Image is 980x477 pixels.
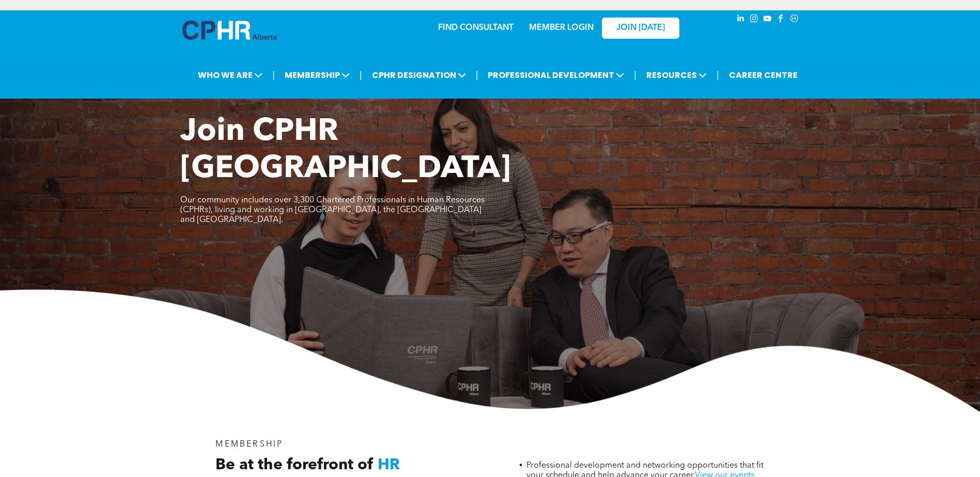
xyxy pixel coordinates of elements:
a: FIND CONSULTANT [438,24,514,32]
a: facebook [775,13,787,27]
span: Our community includes over 3,300 Chartered Professionals in Human Resources (CPHRs), living and ... [180,196,485,224]
a: Social network [789,13,800,27]
span: HR [378,457,400,473]
a: instagram [749,13,760,27]
a: CAREER CENTRE [726,66,801,85]
li: | [634,65,636,86]
li: | [717,65,719,86]
span: WHO WE ARE [195,66,266,85]
span: Join CPHR [GEOGRAPHIC_DATA] [180,117,511,185]
span: MEMBERSHIP [215,440,283,449]
img: A blue and white logo for cp alberta [182,21,276,40]
span: RESOURCES [643,66,710,85]
li: | [360,65,362,86]
a: linkedin [735,13,746,27]
a: youtube [762,13,773,27]
li: | [272,65,275,86]
a: JOIN [DATE] [602,18,679,39]
span: JOIN [DATE] [616,23,665,33]
li: | [476,65,478,86]
span: MEMBERSHIP [282,66,353,85]
span: CPHR DESIGNATION [369,66,469,85]
span: PROFESSIONAL DEVELOPMENT [485,66,627,85]
a: MEMBER LOGIN [529,24,594,32]
span: Be at the forefront of [215,457,374,473]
